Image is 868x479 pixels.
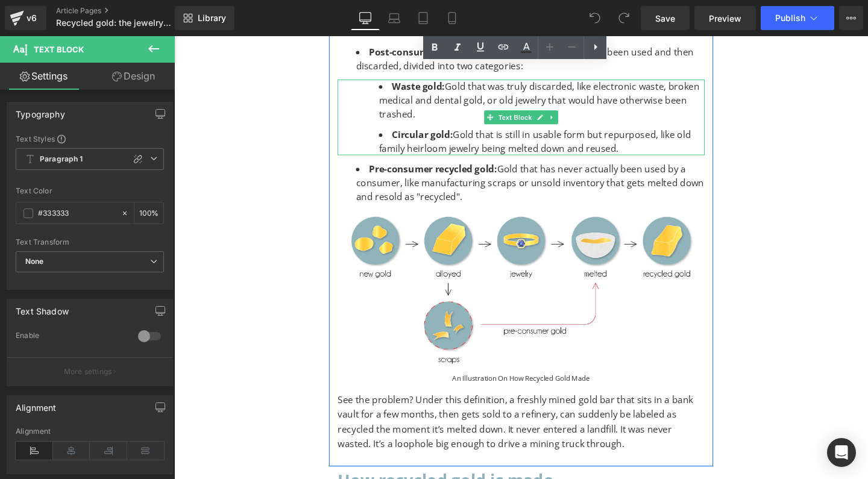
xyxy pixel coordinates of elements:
[655,12,675,25] span: Save
[709,12,741,25] span: Preview
[16,134,164,143] div: Text Styles
[16,331,126,343] div: Enable
[827,438,856,467] div: Open Intercom Messenger
[839,6,863,30] button: More
[16,187,164,195] div: Text Color
[205,10,345,23] strong: Post-consumer recycled gold:
[16,299,69,316] div: Text Shadow
[694,6,756,30] a: Preview
[338,78,378,93] span: Text Block
[229,46,285,60] strong: Waste gold:
[215,96,558,125] li: Gold that is still in usable form but repurposed, like old family heirloom jewelry being melted d...
[172,10,558,39] div: To enrich screen reader interactions, please activate Accessibility in Grammarly extension settings
[56,18,172,28] span: Recycled gold: the jewelry industry’s favorite greenwashing trick
[16,427,164,436] div: Alignment
[175,6,234,30] a: New Library
[191,133,558,176] li: Gold that has never actually been used by a consumer, like manufacturing scraps or unsold invento...
[172,183,558,350] img: How Recycled Gold Made
[198,13,226,23] span: Library
[7,357,172,386] button: More settings
[351,6,380,30] a: Desktop
[56,6,195,16] a: Article Pages
[34,45,84,54] span: Text Block
[775,13,805,23] span: Publish
[391,78,404,93] a: Expand / Collapse
[409,6,438,30] a: Tablet
[172,133,558,176] div: To enrich screen reader interactions, please activate Accessibility in Grammarly extension settings
[761,6,834,30] button: Publish
[134,202,163,224] div: %
[191,10,558,39] li: Gold that has genuinely been used and then discarded, divided into two categories:
[172,375,558,437] div: To enrich screen reader interactions, please activate Accessibility in Grammarly extension settings
[16,238,164,246] div: Text Transform
[24,10,39,26] div: v6
[612,6,636,30] button: Redo
[38,207,115,220] input: Color
[64,366,112,377] p: More settings
[16,102,65,119] div: Typography
[25,257,44,266] b: None
[16,396,57,413] div: Alignment
[172,355,558,366] div: An Illustration on How Recycled Gold Made
[229,97,293,110] strong: Circular gold:
[215,46,558,89] li: Gold that was truly discarded, like electronic waste, broken medical and dental gold, or old jewe...
[90,63,177,90] a: Design
[172,375,558,437] p: See the problem? Under this definition, a freshly mined gold bar that sits in a bank vault for a ...
[438,6,467,30] a: Mobile
[5,6,46,30] a: v6
[380,6,409,30] a: Laptop
[583,6,607,30] button: Undo
[205,133,339,146] strong: Pre-consumer recycled gold:
[40,154,83,164] b: Paragraph 1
